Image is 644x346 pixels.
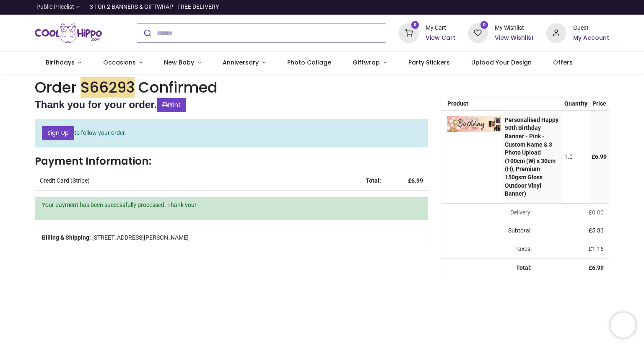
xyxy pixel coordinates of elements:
a: View Wishlist [495,34,534,42]
span: Photo Collage [287,58,331,67]
a: Logo of Cool Hippo [35,21,102,45]
sup: 0 [480,21,488,29]
span: £ [592,153,607,160]
button: Submit [137,24,157,42]
h2: Thank you for your order. [35,98,428,112]
a: Birthdays [35,52,92,74]
span: £ [589,245,604,252]
td: Delivery will be updated after choosing a new delivery method [441,204,537,222]
span: [STREET_ADDRESS][PERSON_NAME] [92,234,189,242]
a: Public Pricelist [35,3,80,11]
img: 9BEVcuAAAABklEQVQDAJicQQdNmQhWAAAAAElFTkSuQmCC [447,116,501,132]
span: Upload Your Design [471,58,532,67]
span: Confirmed [138,77,218,98]
div: 3 FOR 2 BANNERS & GIFTWRAP - FREE DELIVERY [90,3,219,11]
span: New Baby [164,58,194,67]
span: Giftwrap [353,58,380,67]
a: Sign Up [42,126,74,140]
strong: Personalised Happy 50th Birthday Banner - Pink - Custom Name & 3 Photo Upload (100cm (W) x 30cm (... [505,116,558,197]
a: 0 [399,29,419,36]
span: Birthdays [46,58,75,67]
span: £ [589,209,604,216]
th: Quantity [563,98,590,111]
img: Cool Hippo [35,21,102,45]
span: Anniversary [223,58,259,67]
div: My Wishlist [495,24,534,32]
a: Anniversary [212,52,276,74]
div: My Cart [426,24,455,32]
td: Subtotal: [441,222,537,240]
a: View Cart [426,34,455,42]
span: 1.16 [592,245,604,252]
iframe: Brevo live chat [610,312,636,338]
span: 5.83 [592,227,604,234]
strong: £ [589,264,604,271]
a: New Baby [153,52,212,74]
p: Your payment has been successfully processed. Thank you! [42,201,421,209]
th: Product [441,98,503,111]
span: 0.00 [592,209,604,216]
a: My Account [573,34,609,42]
th: Price [589,98,609,111]
sup: 0 [411,21,419,29]
span: Order [35,77,77,98]
span: £ [589,227,604,234]
a: Giftwrap [342,52,397,74]
span: Offers [553,58,573,67]
span: 6.99 [595,153,607,160]
strong: Total: [366,177,381,184]
span: 6.99 [411,177,423,184]
b: Billing & Shipping: [42,234,91,241]
iframe: Customer reviews powered by Trustpilot [433,3,609,11]
span: Public Pricelist [36,3,74,11]
strong: £ [408,177,423,184]
div: Guest [573,24,609,32]
a: Occasions [92,52,153,74]
a: 0 [468,29,488,36]
p: to follow your order. [35,119,428,147]
span: 6.99 [592,264,604,271]
span: Occasions [103,58,136,67]
strong: Total: [516,264,532,271]
strong: Payment Information: [35,154,151,168]
div: 1.0 [564,153,587,161]
td: Taxes: [441,240,537,258]
a: Print [157,98,186,112]
span: Party Stickers [408,58,450,67]
em: S66293 [80,77,135,98]
td: Credit Card (Stripe) [35,172,344,190]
